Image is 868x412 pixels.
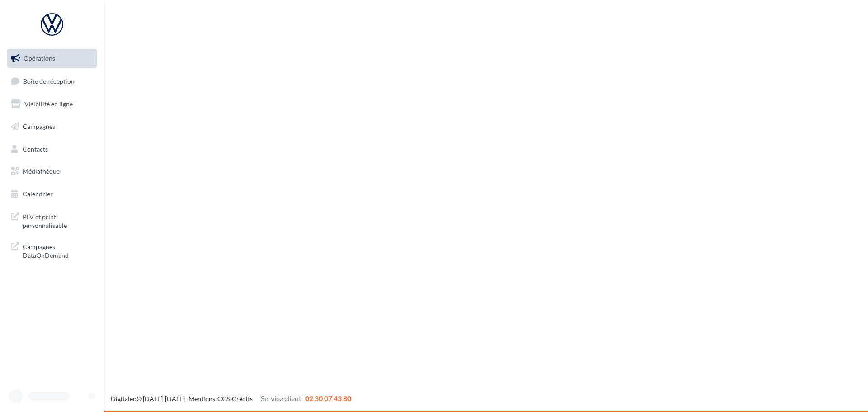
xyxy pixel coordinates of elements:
span: Service client [261,394,302,403]
a: PLV et print personnalisable [5,207,99,234]
a: Digitaleo [111,395,137,403]
a: CGS [217,395,230,403]
a: Médiathèque [5,162,99,181]
span: PLV et print personnalisable [23,211,93,230]
span: Visibilité en ligne [24,100,73,108]
span: Campagnes [23,123,55,130]
a: Visibilité en ligne [5,95,99,114]
span: Boîte de réception [23,77,75,85]
a: Mentions [189,395,215,403]
a: Campagnes [5,117,99,136]
span: Opérations [24,54,55,62]
span: Calendrier [23,190,53,198]
a: Opérations [5,49,99,68]
span: Médiathèque [23,167,60,175]
a: Crédits [232,395,253,403]
span: © [DATE]-[DATE] - - - [111,395,351,403]
a: Campagnes DataOnDemand [5,237,99,264]
span: Contacts [23,145,48,152]
a: Calendrier [5,185,99,204]
span: Campagnes DataOnDemand [23,241,93,260]
span: 02 30 07 43 80 [305,394,351,403]
a: Boîte de réception [5,71,99,91]
a: Contacts [5,140,99,159]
